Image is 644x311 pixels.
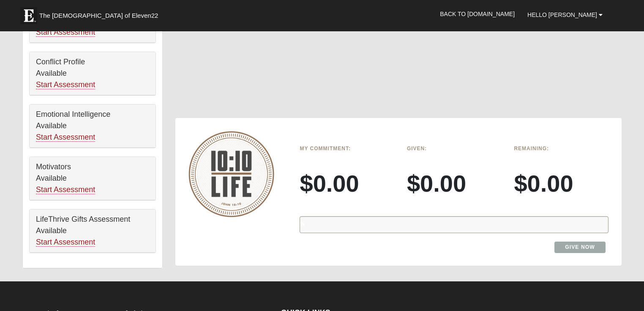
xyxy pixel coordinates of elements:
h3: $0.00 [407,169,501,198]
a: Start Assessment [36,238,95,247]
span: Hello [PERSON_NAME] [527,11,597,18]
a: The [DEMOGRAPHIC_DATA] of Eleven22 [16,3,185,24]
h6: Remaining: [514,146,608,151]
a: Start Assessment [36,28,95,37]
h6: Given: [407,146,501,151]
img: Eleven22 logo [20,7,37,24]
a: Back to [DOMAIN_NAME] [434,3,521,25]
h6: My Commitment: [300,146,394,151]
div: Emotional Intelligence Available [30,105,156,148]
a: Start Assessment [36,133,95,142]
a: Start Assessment [36,185,95,194]
a: Start Assessment [36,80,95,89]
img: 10-10-Life-logo-round-no-scripture.png [188,131,274,217]
h3: $0.00 [300,169,394,198]
div: Motivators Available [30,157,156,200]
div: Conflict Profile Available [30,52,156,95]
h3: $0.00 [514,169,608,198]
span: The [DEMOGRAPHIC_DATA] of Eleven22 [39,11,158,20]
a: Give Now [554,242,606,253]
a: Hello [PERSON_NAME] [521,4,609,25]
div: LifeThrive Gifts Assessment Available [30,209,156,253]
